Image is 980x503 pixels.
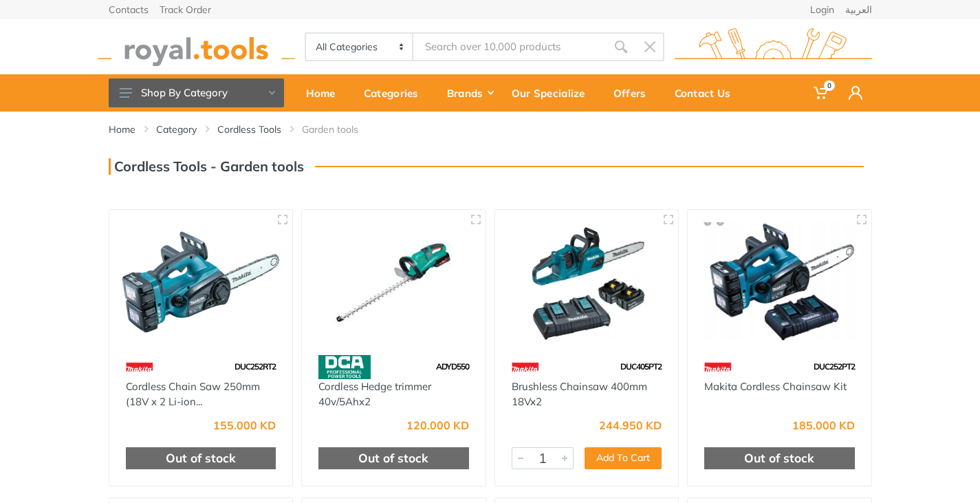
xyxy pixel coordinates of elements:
div: Out of stock [126,447,276,469]
a: Track Order [160,5,211,14]
a: Home [109,122,135,136]
img: Royal Tools - Makita Cordless Chainsaw Kit [700,222,859,341]
select: Category [306,34,414,60]
a: Offers [604,74,665,111]
img: 42.webp [126,355,153,379]
a: Login [810,5,834,14]
a: Contacts [109,5,149,14]
img: Royal Tools - Cordless Chain Saw 250mm (18V x 2 Li-ion) [122,222,281,341]
div: Out of stock [318,447,469,469]
div: 185.000 KD [792,420,855,431]
div: 155.000 KD [213,420,276,431]
a: Cordless Chain Saw 250mm (18V x 2 Li-ion... [126,380,260,409]
nav: breadcrumb [109,122,872,136]
div: 120.000 KD [406,420,469,431]
div: Home [296,78,354,107]
img: royal.tools Logo [675,28,872,66]
a: العربية [845,5,872,14]
div: Our Specialize [502,78,604,107]
a: Category [156,122,197,136]
div: Brands [437,78,502,107]
a: Cordless Tools [217,122,281,136]
span: DUC405PT2 [620,361,662,372]
button: Add To Cart [585,447,662,469]
a: Brushless Chainsaw 400mm 18Vx2 [512,380,647,409]
a: Home [296,74,354,111]
button: Shop By Category [109,78,284,107]
span: ADYD550 [436,361,469,372]
img: 58.webp [318,355,371,379]
div: Categories [354,78,437,107]
h3: Cordless Tools - Garden tools [109,158,304,175]
a: Our Specialize [502,74,604,111]
li: Garden tools [302,122,379,136]
img: 42.webp [512,355,539,379]
div: Out of stock [704,447,855,469]
img: royal.tools Logo [98,28,295,66]
a: Categories [354,74,437,111]
img: 42.webp [704,355,732,379]
input: Site search [413,32,606,61]
span: DUC252PT2 [814,361,855,372]
a: Cordless Hedge trimmer 40v/5Ahx2 [318,380,431,409]
div: Contact Us [665,78,750,107]
img: Royal Tools - Cordless Hedge trimmer 40v/5Ahx2 [314,222,473,341]
a: 0 [804,74,839,111]
div: Offers [604,78,665,107]
a: Contact Us [665,74,750,111]
img: Royal Tools - Brushless Chainsaw 400mm 18Vx2 [508,222,666,341]
div: 244.950 KD [599,420,662,431]
a: Makita Cordless Chainsaw Kit [704,380,847,393]
span: DUC252RT2 [235,361,276,372]
span: 0 [824,81,835,91]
